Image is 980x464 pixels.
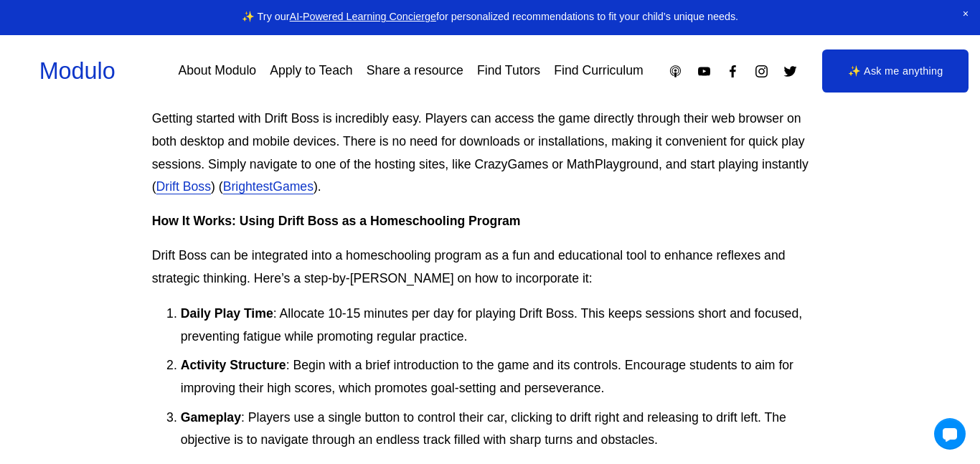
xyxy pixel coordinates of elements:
a: Find Tutors [477,59,540,84]
a: ✨ Ask me anything [822,49,969,93]
strong: Gameplay [181,410,241,425]
a: Twitter [783,64,798,79]
p: Drift Boss can be integrated into a homeschooling program as a fun and educational tool to enhanc... [152,245,829,290]
p: : Begin with a brief introduction to the game and its controls. Encourage students to aim for imp... [181,354,829,400]
strong: Activity Structure [181,358,286,372]
strong: Daily Play Time [181,306,273,321]
p: Getting started with Drift Boss is incredibly easy. Players can access the game directly through ... [152,108,829,199]
a: Apple Podcasts [668,64,683,79]
a: Share a resource [367,59,463,84]
p: : Allocate 10-15 minutes per day for playing Drift Boss. This keeps sessions short and focused, p... [181,303,829,349]
a: Instagram [754,64,769,79]
p: : Players use a single button to control their car, clicking to drift right and releasing to drif... [181,407,829,453]
strong: How It Works: Using Drift Boss as a Homeschooling Program [152,214,521,228]
a: YouTube [697,64,712,79]
a: AI-Powered Learning Concierge [290,11,436,22]
a: Drift Boss [156,179,211,194]
a: Facebook [725,64,740,79]
a: Apply to Teach [270,59,352,84]
a: BrightestGames [223,179,314,194]
a: About Modulo [178,59,256,84]
a: Find Curriculum [554,59,643,84]
a: Modulo [39,58,116,84]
